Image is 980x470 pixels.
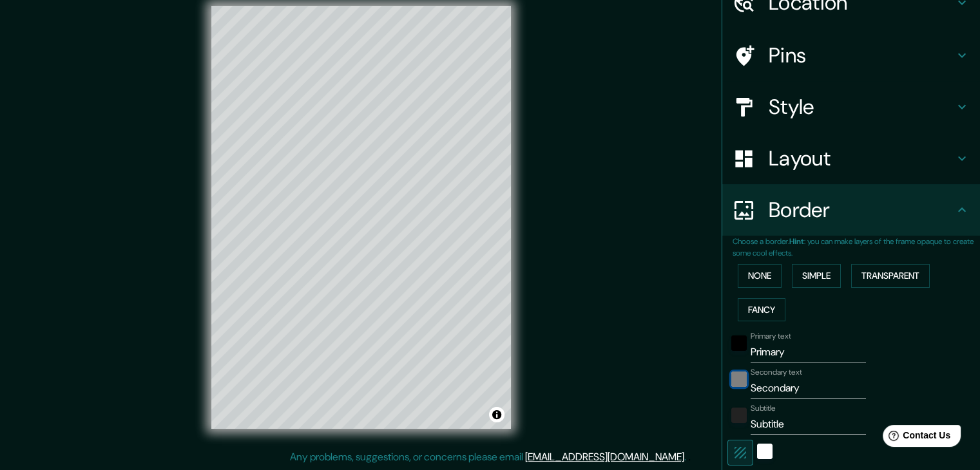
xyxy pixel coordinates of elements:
div: Border [722,184,980,236]
button: black [731,371,747,387]
button: black [731,335,747,351]
p: Choose a border. : you can make layers of the frame opaque to create some cool effects. [733,236,980,259]
div: . [688,449,691,465]
label: Subtitle [751,403,776,414]
button: Simple [792,264,841,288]
h4: Layout [769,146,954,171]
a: [EMAIL_ADDRESS][DOMAIN_NAME] [525,450,684,464]
button: Fancy [738,298,785,322]
div: Layout [722,133,980,184]
button: color-222222 [731,408,747,423]
div: Style [722,81,980,133]
iframe: Help widget launcher [865,420,966,456]
button: None [738,264,782,288]
div: . [686,449,688,465]
label: Primary text [751,331,791,342]
button: white [757,444,773,459]
label: Secondary text [751,367,802,378]
p: Any problems, suggestions, or concerns please email . [290,449,686,465]
div: Pins [722,30,980,81]
button: Toggle attribution [489,407,504,422]
h4: Border [769,197,954,223]
b: Hint [789,236,804,247]
h4: Pins [769,42,954,68]
h4: Style [769,94,954,120]
button: Transparent [851,264,930,288]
